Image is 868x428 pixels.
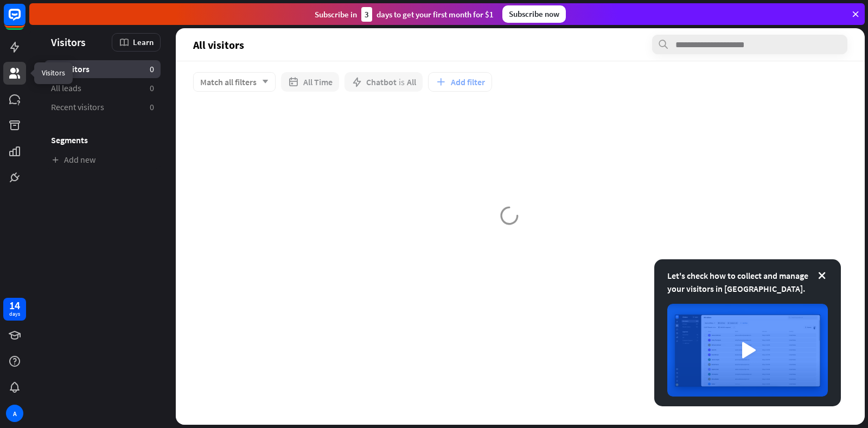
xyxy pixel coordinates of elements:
img: image [667,304,828,397]
div: A [6,405,23,422]
div: Subscribe now [502,5,566,23]
button: Open LiveChat chat widget [9,4,41,37]
a: 14 days [3,298,26,321]
div: Subscribe in days to get your first month for $1 [315,7,494,22]
span: Learn [133,37,154,47]
div: Let's check how to collect and manage your visitors in [GEOGRAPHIC_DATA]. [667,269,828,295]
div: days [9,310,20,318]
span: Visitors [51,36,86,48]
span: All visitors [193,39,244,51]
div: 3 [361,7,372,22]
span: Recent visitors [51,101,104,113]
aside: 0 [150,101,154,113]
span: All leads [51,82,81,94]
a: Recent visitors 0 [44,98,161,116]
aside: 0 [150,63,154,75]
aside: 0 [150,82,154,94]
a: Add new [44,151,161,169]
div: 14 [9,301,20,310]
span: All visitors [51,63,90,75]
a: All leads 0 [44,79,161,97]
h3: Segments [44,135,161,145]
